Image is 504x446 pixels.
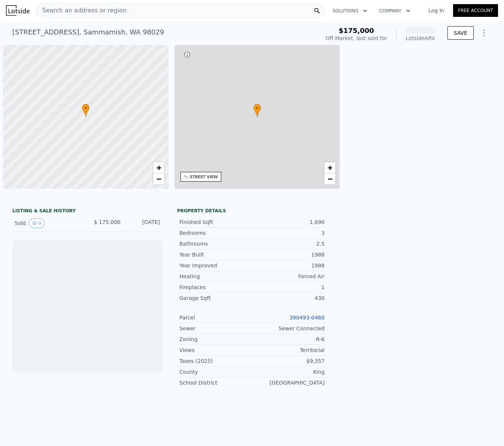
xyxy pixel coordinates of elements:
span: − [156,174,161,183]
button: View historical data [29,218,45,228]
div: 430 [252,294,325,302]
a: Zoom out [153,173,164,185]
div: Garage Sqft [179,294,252,302]
span: • [253,105,261,112]
div: Off Market, last sold for [326,34,387,42]
div: • [253,104,261,117]
div: 1 [252,283,325,291]
div: Heating [179,273,252,280]
div: [GEOGRAPHIC_DATA] [252,379,325,386]
div: County [179,368,252,376]
div: Fireplaces [179,283,252,291]
span: + [156,163,161,172]
span: Search an address or region [36,6,127,15]
a: Zoom in [324,162,336,173]
div: 1988 [252,262,325,269]
img: Lotside [6,5,30,16]
div: Year Built [179,251,252,258]
div: King [252,368,325,376]
div: 2.5 [252,240,325,248]
div: LISTING & SALE HISTORY [12,208,162,215]
span: • [82,105,89,112]
a: Log In [419,7,453,14]
div: 1988 [252,251,325,258]
div: 3 [252,229,325,237]
div: Taxes (2025) [179,357,252,365]
img: Lotside [405,416,429,440]
div: [STREET_ADDRESS] , Sammamish , WA 98029 [12,27,164,37]
a: Zoom in [153,162,164,173]
a: 390493-0460 [289,315,325,321]
div: [DATE] [127,218,160,228]
div: R-6 [252,336,325,343]
div: Lotside ARV [406,34,435,42]
a: Free Account [453,4,498,17]
div: Sewer [179,325,252,332]
div: STREET VIEW [190,174,218,180]
button: Solutions [327,4,373,18]
span: + [328,163,333,172]
button: SAVE [447,26,474,40]
span: − [328,174,333,183]
a: Zoom out [324,173,336,185]
div: School District [179,379,252,386]
div: 1,690 [252,218,325,226]
div: Year Improved [179,262,252,269]
div: Sold [15,218,81,228]
div: Views [179,346,252,354]
div: Sewer Connected [252,325,325,332]
button: Company [373,4,416,18]
span: $175,000 [338,27,374,34]
button: Show Options [477,25,492,40]
div: Finished Sqft [179,218,252,226]
div: • [82,104,89,117]
div: Territorial [252,346,325,354]
div: Bathrooms [179,240,252,248]
div: Parcel [179,314,252,321]
div: Forced Air [252,273,325,280]
div: Bedrooms [179,229,252,237]
div: Property details [177,208,327,214]
div: $9,357 [252,357,325,365]
span: $ 175,000 [94,219,121,225]
div: Zoning [179,336,252,343]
